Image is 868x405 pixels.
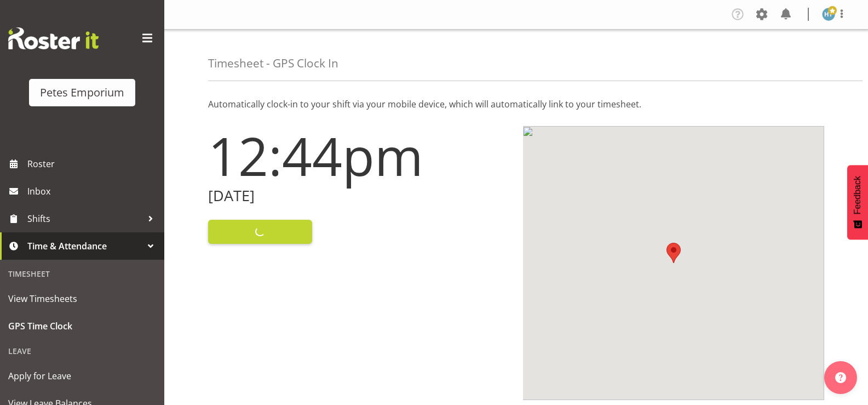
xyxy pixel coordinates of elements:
[208,126,510,185] h1: 12:44pm
[27,183,159,199] span: Inbox
[40,84,124,101] div: Petes Emporium
[27,210,142,227] span: Shifts
[8,27,99,49] img: Rosterit website logo
[835,372,846,383] img: help-xxl-2.png
[822,8,835,21] img: helena-tomlin701.jpg
[27,156,159,172] span: Roster
[3,340,162,362] div: Leave
[853,176,863,214] span: Feedback
[27,238,142,254] span: Time & Attendance
[8,368,156,384] span: Apply for Leave
[3,312,162,340] a: GPS Time Clock
[3,263,162,285] div: Timesheet
[3,362,162,390] a: Apply for Leave
[208,57,338,70] h4: Timesheet - GPS Clock In
[208,187,510,204] h2: [DATE]
[847,165,868,239] button: Feedback - Show survey
[8,318,156,334] span: GPS Time Clock
[208,98,824,111] p: Automatically clock-in to your shift via your mobile device, which will automatically link to you...
[3,285,162,312] a: View Timesheets
[8,290,156,307] span: View Timesheets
